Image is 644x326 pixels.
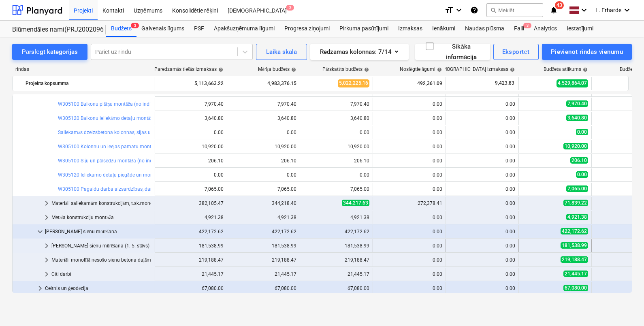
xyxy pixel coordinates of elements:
[42,213,51,222] span: keyboard_arrow_right
[603,287,644,326] iframe: Chat Widget
[449,200,515,206] div: 0.00
[542,44,632,60] button: Pievienot rindas vienumu
[158,243,224,249] div: 181,538.99
[154,66,223,72] div: Paredzamās tiešās izmaksas
[563,143,588,149] span: 10,920.00
[58,172,179,178] a: W305120 Ieliekamo detaļu piegāde un montāža objektā
[158,115,224,121] div: 3,640.80
[555,1,564,9] span: 43
[566,214,588,220] span: 4,921.38
[342,200,369,206] span: 344,217.63
[230,271,296,277] div: 21,445.17
[576,129,588,135] span: 0.00
[26,77,151,90] div: Projekta kopsumma
[400,66,442,72] div: Noslēgtie līgumi
[376,215,442,220] div: 0.00
[435,67,442,72] span: help
[376,77,442,90] div: 492,361.09
[303,257,369,263] div: 219,188.47
[310,44,409,60] button: Redzamas kolonnas:7/14
[303,158,369,164] div: 206.10
[158,200,224,206] div: 382,105.47
[58,115,255,121] a: W305120 Balkonu ieliekāmo detaļu montāža un monolītīzēšana, t.sk.detaļas izgatavošana
[509,21,529,37] div: Faili
[303,130,369,135] div: 0.00
[158,77,224,90] div: 5,113,663.22
[217,67,223,72] span: help
[576,171,588,178] span: 0.00
[303,101,369,107] div: 7,970.40
[303,271,369,277] div: 21,445.17
[508,67,515,72] span: help
[303,243,369,249] div: 181,538.99
[562,21,598,37] div: Iestatījumi
[376,286,442,291] div: 0.00
[561,256,588,263] span: 219,188.47
[449,115,515,121] div: 0.00
[550,5,558,15] i: notifications
[449,186,515,192] div: 0.00
[136,21,189,37] div: Galvenais līgums
[158,215,224,220] div: 4,921.38
[230,172,296,178] div: 0.00
[376,271,442,277] div: 0.00
[230,229,296,234] div: 422,172.62
[544,66,588,72] div: Budžeta atlikums
[279,21,335,37] a: Progresa ziņojumi
[563,200,588,206] span: 71,839.22
[622,5,632,15] i: keyboard_arrow_down
[363,67,369,72] span: help
[230,144,296,149] div: 10,920.00
[376,243,442,249] div: 0.00
[449,286,515,291] div: 0.00
[230,200,296,206] div: 344,218.40
[449,243,515,249] div: 0.00
[449,172,515,178] div: 0.00
[338,79,369,87] span: 5,022,225.16
[58,130,177,135] a: Saliekamās dzelzsbetona kolonnas, sijas un pārsedzes
[12,26,96,34] div: Blūmendāles nami(PRJ2002096 Prūšu 3 kārta) - 2601984
[335,21,393,37] div: Pirkuma pasūtījumi
[51,197,151,210] div: Materiāli saliekamām konstrukcijām, t.sk.monolītā betona pārsegumu daļām (atsevišķi pērkamie)
[376,172,442,178] div: 0.00
[595,7,621,13] span: L. Erharde
[449,158,515,164] div: 0.00
[290,67,296,72] span: help
[45,282,151,295] div: Celtnis un ģeodēzija
[322,66,369,72] div: Pārskatīts budžets
[51,239,151,252] div: [PERSON_NAME] sienu mūrēšana (1.-5. stāvs)
[303,144,369,149] div: 10,920.00
[376,101,442,107] div: 0.00
[376,158,442,164] div: 0.00
[258,66,296,72] div: Mērķa budžets
[230,243,296,249] div: 181,538.99
[58,144,302,149] a: W305100 Kolonnu un ieejas pamatu montāža (no individuāli izgatavotiem saliekamā dzelzsbetona elem...
[230,130,296,135] div: 0.00
[557,79,588,87] span: 4,529,864.07
[256,44,307,60] button: Laika skala
[42,255,51,265] span: keyboard_arrow_right
[427,21,460,37] div: Ienākumi
[45,225,151,238] div: [PERSON_NAME] sienu mūrēšana
[209,21,279,37] a: Apakšuzņēmuma līgumi
[529,21,562,37] a: Analytics
[230,215,296,220] div: 4,921.38
[35,283,45,293] span: keyboard_arrow_right
[393,21,427,37] a: Izmaksas
[449,229,515,234] div: 0.00
[158,130,224,135] div: 0.00
[158,257,224,263] div: 219,188.47
[376,144,442,149] div: 0.00
[158,271,224,277] div: 21,445.17
[376,186,442,192] div: 0.00
[490,7,497,13] span: search
[131,23,139,28] span: 3
[494,80,515,87] span: 9,423.83
[230,77,296,90] div: 4,983,376.15
[449,215,515,220] div: 0.00
[158,186,224,192] div: 7,065.00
